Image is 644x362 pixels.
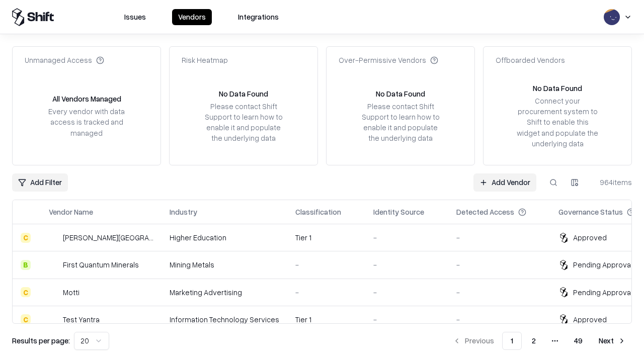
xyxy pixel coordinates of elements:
[118,9,152,25] button: Issues
[170,232,279,243] div: Higher Education
[295,232,357,243] div: Tier 1
[473,173,536,192] a: Add Vendor
[376,88,425,99] div: No Data Found
[21,287,31,297] div: C
[592,177,632,188] div: 964 items
[49,287,59,297] img: Motti
[170,259,279,270] div: Mining Metals
[63,314,100,325] div: Test Yantra
[373,207,424,217] div: Identity Source
[63,232,153,243] div: [PERSON_NAME][GEOGRAPHIC_DATA]
[502,332,522,350] button: 1
[49,314,59,324] img: Test Yantra
[182,55,228,65] div: Risk Heatmap
[49,233,59,243] img: Reichman University
[456,259,542,270] div: -
[295,314,357,325] div: Tier 1
[202,101,285,144] div: Please contact Shift Support to learn how to enable it and populate the underlying data
[219,88,268,99] div: No Data Found
[373,232,440,243] div: -
[63,259,139,270] div: First Quantum Minerals
[170,207,197,217] div: Industry
[566,332,591,350] button: 49
[373,314,440,325] div: -
[295,287,357,298] div: -
[21,233,31,243] div: C
[496,55,565,65] div: Offboarded Vendors
[339,55,438,65] div: Over-Permissive Vendors
[295,207,341,217] div: Classification
[573,314,607,325] div: Approved
[573,232,607,243] div: Approved
[373,287,440,298] div: -
[52,94,121,104] div: All Vendors Managed
[12,173,68,192] button: Add Filter
[232,9,285,25] button: Integrations
[524,332,544,350] button: 2
[558,207,623,217] div: Governance Status
[359,101,442,144] div: Please contact Shift Support to learn how to enable it and populate the underlying data
[533,83,582,94] div: No Data Found
[456,207,514,217] div: Detected Access
[170,314,279,325] div: Information Technology Services
[295,259,357,270] div: -
[456,232,542,243] div: -
[49,260,59,270] img: First Quantum Minerals
[21,314,31,324] div: C
[49,207,93,217] div: Vendor Name
[45,106,128,138] div: Every vendor with data access is tracked and managed
[456,287,542,298] div: -
[593,332,632,350] button: Next
[172,9,212,25] button: Vendors
[170,287,279,298] div: Marketing Advertising
[573,287,632,298] div: Pending Approval
[25,55,104,65] div: Unmanaged Access
[456,314,542,325] div: -
[12,335,70,346] p: Results per page:
[21,260,31,270] div: B
[573,259,632,270] div: Pending Approval
[516,96,599,149] div: Connect your procurement system to Shift to enable this widget and populate the underlying data
[373,259,440,270] div: -
[447,332,632,350] nav: pagination
[63,287,79,298] div: Motti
